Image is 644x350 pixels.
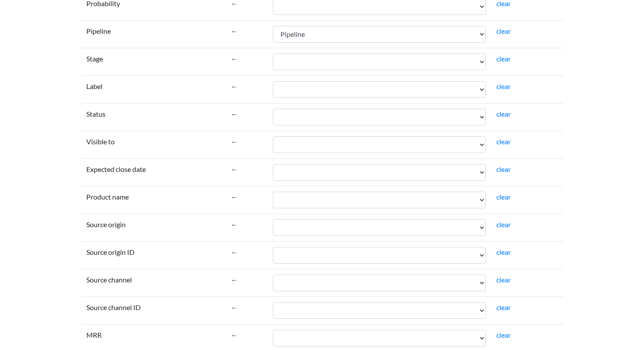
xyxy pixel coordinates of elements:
td: ← [226,131,268,158]
iframe: Drift Widget Chat Controller [600,306,633,339]
label: Product name [86,192,129,202]
a: clear [496,193,511,201]
label: Source origin [86,219,126,230]
td: ← [226,269,268,296]
label: Source origin ID [86,247,134,257]
td: ← [226,296,268,324]
label: Visible to [86,136,115,147]
a: clear [496,220,511,229]
label: MRR [86,330,102,340]
td: ← [226,75,268,103]
label: Label [86,81,103,92]
a: clear [496,27,511,35]
a: clear [496,137,511,146]
label: Source channel [86,275,132,285]
td: ← [226,103,268,131]
td: ← [226,158,268,186]
a: clear [496,54,511,63]
label: Expected close date [86,164,146,175]
label: Source channel ID [86,302,141,313]
td: ← [226,48,268,75]
label: Pipeline [86,26,111,36]
a: clear [496,248,511,256]
a: clear [496,165,511,173]
a: clear [496,110,511,118]
td: ← [226,20,268,48]
a: clear [496,82,511,90]
td: ← [226,241,268,269]
label: Stage [86,54,103,64]
a: clear [496,303,511,311]
a: clear [496,275,511,284]
td: ← [226,186,268,214]
a: clear [496,331,511,339]
label: Status [86,109,106,119]
td: ← [226,214,268,241]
